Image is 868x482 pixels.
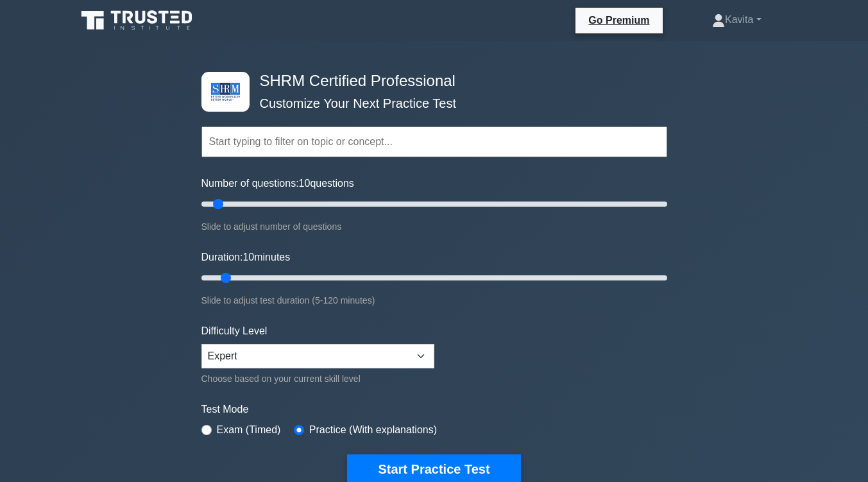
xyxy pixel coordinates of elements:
[201,402,667,417] label: Test Mode
[309,422,437,438] label: Practice (With explanations)
[255,72,604,90] h4: SHRM Certified Professional
[217,422,281,438] label: Exam (Timed)
[681,7,792,33] a: Kavita
[201,176,354,191] label: Number of questions: questions
[581,12,657,28] a: Go Premium
[201,371,434,386] div: Choose based on your current skill level
[201,219,667,234] div: Slide to adjust number of questions
[201,250,291,265] label: Duration: minutes
[201,126,667,157] input: Start typing to filter on topic or concept...
[201,323,268,339] label: Difficulty Level
[201,293,667,308] div: Slide to adjust test duration (5-120 minutes)
[243,252,254,263] span: 10
[299,178,311,189] span: 10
